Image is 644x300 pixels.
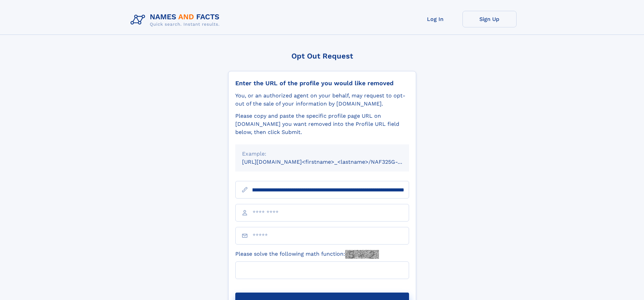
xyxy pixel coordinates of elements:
[408,11,462,27] a: Log In
[235,79,409,87] div: Enter the URL of the profile you would like removed
[128,11,225,29] img: Logo Names and Facts
[242,150,402,158] div: Example:
[462,11,517,27] a: Sign Up
[228,52,416,60] div: Opt Out Request
[235,250,379,259] label: Please solve the following math function:
[242,159,422,165] small: [URL][DOMAIN_NAME]<firstname>_<lastname>/NAF325G-xxxxxxxx
[235,92,409,108] div: You, or an authorized agent on your behalf, may request to opt-out of the sale of your informatio...
[235,112,409,136] div: Please copy and paste the specific profile page URL on [DOMAIN_NAME] you want removed into the Pr...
